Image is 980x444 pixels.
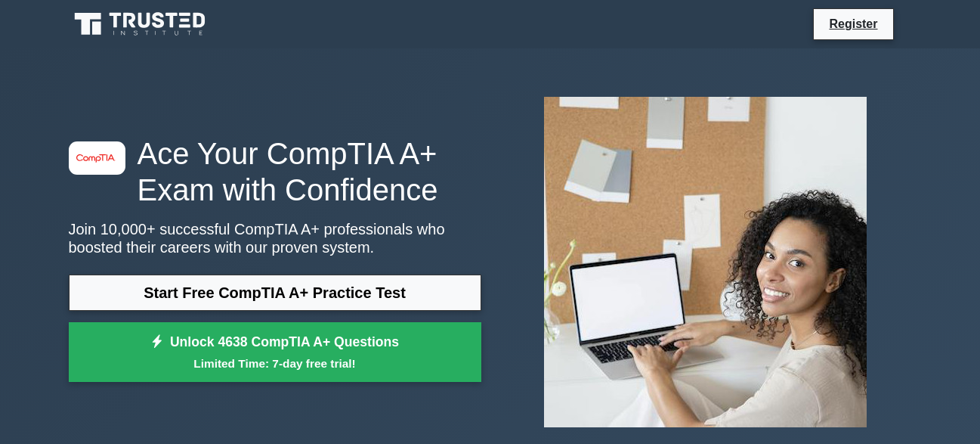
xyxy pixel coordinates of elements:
a: Register [820,14,886,33]
p: Join 10,000+ successful CompTIA A+ professionals who boosted their careers with our proven system. [69,220,481,256]
a: Start Free CompTIA A+ Practice Test [69,275,481,311]
h1: Ace Your CompTIA A+ Exam with Confidence [69,135,481,208]
small: Limited Time: 7-day free trial! [88,355,462,372]
a: Unlock 4638 CompTIA A+ QuestionsLimited Time: 7-day free trial! [69,322,481,383]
